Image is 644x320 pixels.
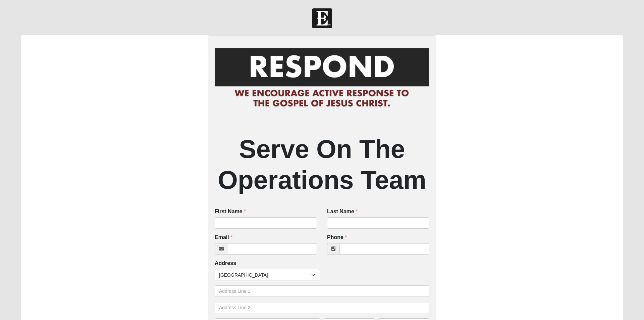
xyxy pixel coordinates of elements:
[215,285,429,297] input: Address Line 1
[215,302,429,313] input: Address Line 2
[215,133,429,195] h2: Serve On The Operations Team
[327,234,347,241] label: Phone
[219,269,311,281] span: [GEOGRAPHIC_DATA]
[215,260,236,267] label: Address
[215,234,232,241] label: Email
[215,208,246,216] label: First Name
[215,42,429,114] img: RespondCardHeader.png
[327,208,358,216] label: Last Name
[312,8,332,28] img: Church of Eleven22 Logo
